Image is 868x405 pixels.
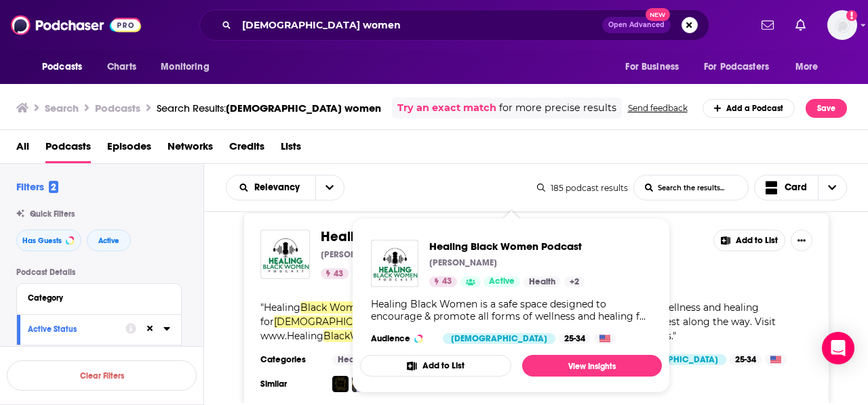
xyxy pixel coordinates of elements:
[28,320,125,337] button: Active Status
[790,14,811,37] a: Show notifications dropdown
[791,230,812,251] button: Show More Button
[16,135,29,163] a: All
[397,100,496,116] a: Try an exact match
[321,268,349,279] a: 43
[429,276,457,287] a: 43
[45,135,91,163] a: Podcasts
[614,354,726,365] div: [DEMOGRAPHIC_DATA]
[616,54,696,80] button: open menu
[33,54,100,80] button: open menu
[42,58,82,77] span: Podcasts
[524,276,561,287] a: Health
[260,379,321,389] h3: Similar
[429,257,497,268] p: [PERSON_NAME]
[846,10,857,21] svg: Add a profile image
[30,209,75,219] span: Quick Filters
[754,175,848,200] button: Choose View
[274,316,428,328] span: [DEMOGRAPHIC_DATA] women.
[559,333,591,344] div: 25-34
[443,333,555,344] div: [DEMOGRAPHIC_DATA]
[730,354,762,365] div: 25-34
[98,237,119,244] span: Active
[16,180,58,193] h2: Filters
[49,181,58,193] span: 2
[429,240,585,253] a: Healing Black Women Podcast
[226,175,344,200] h2: Choose List sort
[98,54,144,80] a: Charts
[157,102,381,114] a: Search Results:[DEMOGRAPHIC_DATA] women
[713,230,785,251] button: Add to List
[87,230,131,251] button: Active
[371,333,432,344] h3: Audience
[281,135,301,163] a: Lists
[229,135,264,163] a: Credits
[334,268,343,281] span: 43
[827,10,857,40] button: Show profile menu
[332,354,370,365] a: Health
[260,354,321,365] h3: Categories
[499,100,616,116] span: for more precise results
[785,183,807,192] span: Card
[795,58,818,77] span: More
[16,268,182,277] p: Podcast Details
[226,102,381,114] span: [DEMOGRAPHIC_DATA] women
[564,276,585,287] a: +2
[703,99,795,118] a: Add a Podcast
[646,8,670,21] span: New
[602,17,671,33] button: Open AdvancedNew
[442,275,452,289] span: 43
[260,230,310,279] img: Healing Black Women Podcast
[321,230,507,244] a: HealingBlack WomenPodcast
[489,275,515,289] span: Active
[45,102,79,114] h3: Search
[484,276,520,287] a: Active
[315,175,344,200] button: open menu
[806,99,847,118] button: Save
[756,14,779,37] a: Show notifications dropdown
[822,332,854,364] div: Open Intercom Messenger
[332,376,349,392] img: A Black Girl Mixer
[22,237,62,244] span: Has Guests
[107,58,136,77] span: Charts
[199,9,709,41] div: Search podcasts, credits, & more...
[237,14,602,36] input: Search podcasts, credits, & more...
[7,360,197,391] button: Clear Filters
[107,135,151,163] a: Episodes
[321,228,370,245] span: Healing
[300,301,368,314] span: Black Women
[161,58,209,77] span: Monitoring
[522,355,662,377] a: View Insights
[625,58,679,77] span: For Business
[608,22,665,28] span: Open Advanced
[624,102,692,114] button: Send feedback
[786,54,835,80] button: open menu
[151,54,226,80] button: open menu
[323,330,390,342] span: BlackWomen.
[28,289,170,306] button: Category
[11,12,141,38] img: Podchaser - Follow, Share and Rate Podcasts
[167,135,213,163] a: Networks
[28,293,161,303] div: Category
[95,102,140,114] h3: Podcasts
[704,58,769,77] span: For Podcasters
[254,183,304,192] span: Relevancy
[226,183,315,192] button: open menu
[371,240,418,287] img: Healing Black Women Podcast
[537,183,628,193] div: 185 podcast results
[371,298,651,322] div: Healing Black Women is a safe space designed to encourage & promote all forms of wellness and hea...
[28,324,117,334] div: Active Status
[360,355,511,377] button: Add to List
[827,10,857,40] img: User Profile
[321,249,389,260] p: [PERSON_NAME]
[16,230,81,251] button: Has Guests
